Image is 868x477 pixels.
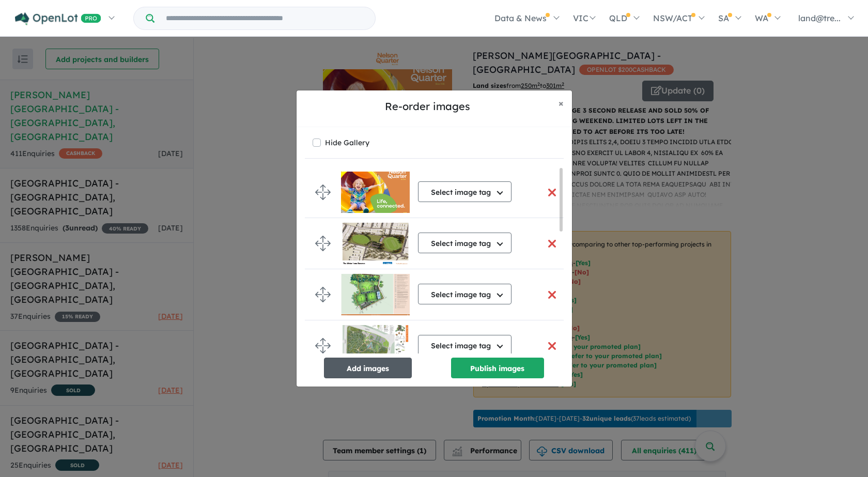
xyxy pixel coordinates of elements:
[559,97,564,109] span: ×
[418,233,512,253] button: Select image tag
[418,335,512,356] button: Select image tag
[798,13,841,23] span: land@tre...
[15,12,101,25] img: Openlot PRO Logo White
[315,236,331,251] img: drag.svg
[325,135,369,150] label: Hide Gallery
[157,7,373,29] input: Try estate name, suburb, builder or developer
[315,287,331,302] img: drag.svg
[341,223,410,264] img: Nelson%20Quarter%20Estate%20-%20Box%20Hill___1755042968.jpg
[341,325,410,366] img: Nelson%20Quarter%20Estate%20-%20Box%20Hill___1755058521.jpg
[315,338,331,353] img: drag.svg
[341,274,410,315] img: Nelson%20Quarter%20Estate%20-%20Box%20Hill___1754971799.jpg
[418,181,512,202] button: Select image tag
[315,184,331,200] img: drag.svg
[451,358,544,378] button: Publish images
[341,172,410,213] img: Nelson%20Quarter%20Estate%20-%20Box%20Hill___1755825304.jpg
[324,358,412,378] button: Add images
[305,99,550,114] h5: Re-order images
[418,284,512,304] button: Select image tag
